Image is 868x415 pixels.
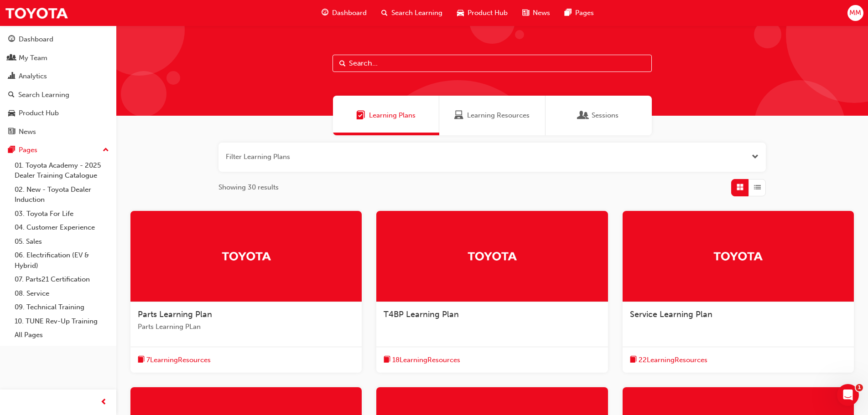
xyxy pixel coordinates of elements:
a: TrakService Learning Planbook-icon22LearningResources [623,211,854,373]
span: pages-icon [565,7,572,19]
a: 09. Technical Training [11,300,113,314]
button: DashboardMy TeamAnalyticsSearch LearningProduct HubNews [4,29,113,142]
span: List [754,182,761,193]
button: MM [847,5,863,21]
a: 05. Sales [11,235,113,249]
span: Learning Resources [454,110,463,121]
span: Showing 30 results [218,182,279,193]
span: 22 Learning Resources [639,355,707,365]
img: Trak [467,248,517,264]
a: Analytics [4,68,113,85]
span: search-icon [381,7,388,19]
a: 08. Service [11,287,113,301]
span: Sessions [579,110,588,121]
div: My Team [19,53,47,63]
span: T4BP Learning Plan [384,309,459,319]
a: guage-iconDashboard [314,4,374,22]
span: book-icon [630,354,637,366]
button: Open the filter [752,152,759,162]
a: 03. Toyota For Life [11,207,113,221]
button: book-icon18LearningResources [384,354,460,366]
img: Trak [221,248,271,264]
a: SessionsSessions [546,96,652,135]
a: TrakT4BP Learning Planbook-icon18LearningResources [376,211,608,373]
a: Product Hub [4,105,113,122]
span: News [533,8,550,18]
button: Pages [4,142,113,159]
span: people-icon [8,54,15,62]
span: Grid [737,182,743,193]
a: search-iconSearch Learning [374,4,450,22]
a: 06. Electrification (EV & Hybrid) [11,248,113,272]
span: prev-icon [100,397,107,408]
span: news-icon [522,7,529,19]
span: guage-icon [322,7,328,19]
button: book-icon7LearningResources [138,354,211,366]
input: Search... [333,55,652,72]
iframe: Intercom live chat [837,384,859,406]
span: news-icon [8,128,15,136]
a: 10. TUNE Rev-Up Training [11,314,113,328]
div: Pages [19,145,37,155]
img: Trak [713,248,763,264]
img: Trak [5,3,68,23]
div: Search Learning [18,90,69,100]
span: Sessions [592,110,619,121]
span: Dashboard [332,8,367,18]
div: News [19,127,36,137]
span: Learning Resources [467,110,530,121]
span: Learning Plans [356,110,365,121]
span: Search [339,58,346,69]
div: Product Hub [19,108,59,118]
a: 01. Toyota Academy - 2025 Dealer Training Catalogue [11,159,113,183]
span: Learning Plans [369,110,416,121]
a: Learning PlansLearning Plans [333,96,439,135]
a: My Team [4,50,113,67]
a: 04. Customer Experience [11,220,113,235]
span: car-icon [457,7,464,19]
span: up-icon [103,144,109,156]
a: TrakParts Learning PlanParts Learning PLanbook-icon7LearningResources [130,211,362,373]
a: 07. Parts21 Certification [11,272,113,287]
span: book-icon [384,354,390,366]
span: Product Hub [468,8,508,18]
a: pages-iconPages [557,4,601,22]
span: chart-icon [8,72,15,81]
a: Dashboard [4,31,113,48]
a: All Pages [11,328,113,342]
a: Learning ResourcesLearning Resources [439,96,546,135]
a: News [4,123,113,140]
div: Analytics [19,71,47,82]
span: MM [849,8,861,18]
span: book-icon [138,354,145,366]
span: Pages [575,8,594,18]
span: guage-icon [8,36,15,44]
a: news-iconNews [515,4,557,22]
span: pages-icon [8,146,15,154]
span: Service Learning Plan [630,309,712,319]
span: car-icon [8,109,15,118]
span: 1 [856,384,863,391]
span: Parts Learning PLan [138,322,354,332]
a: Search Learning [4,87,113,103]
span: search-icon [8,91,15,99]
div: Dashboard [19,34,53,45]
a: 02. New - Toyota Dealer Induction [11,183,113,207]
button: book-icon22LearningResources [630,354,707,366]
a: car-iconProduct Hub [450,4,515,22]
span: 7 Learning Resources [146,355,211,365]
span: Search Learning [391,8,442,18]
span: Parts Learning Plan [138,309,212,319]
span: 18 Learning Resources [392,355,460,365]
